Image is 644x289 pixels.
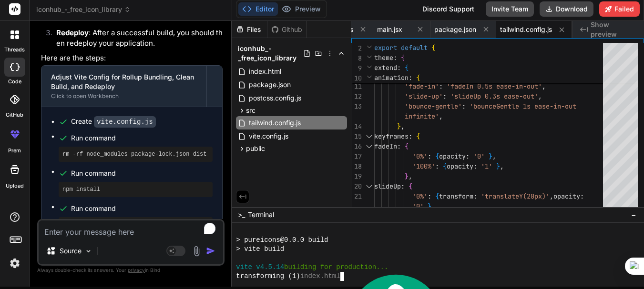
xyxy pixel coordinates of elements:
span: theme [374,53,393,62]
div: 12 [351,91,362,101]
div: Discord Support [417,1,480,17]
span: : [473,162,477,170]
span: tailwind.config.js [500,25,552,34]
span: { [416,132,420,140]
span: > pureicons@0.0.0 build [236,236,328,245]
span: : [473,192,477,200]
span: vite.config.js [248,130,289,142]
div: 20 [351,181,362,191]
span: : [439,82,443,90]
span: , [542,82,546,90]
span: : [409,132,412,140]
label: code [8,78,21,86]
span: '0%' [412,152,428,160]
span: : [401,182,405,190]
span: animation [374,73,409,82]
span: transform [439,192,473,200]
span: Run command [71,133,213,143]
span: building for production... [284,263,388,272]
div: Files [232,25,267,34]
span: iconhub_-_free_icon_library [36,5,131,14]
span: src [246,106,256,115]
span: 2 [351,43,362,53]
span: : [393,53,397,62]
span: > vite build [236,245,284,254]
span: { [409,182,412,190]
label: Upload [6,182,24,190]
span: 'slideUp 0.3s ease-out' [450,92,538,100]
span: , [401,122,405,130]
span: 'slide-up' [405,92,443,100]
img: attachment [191,246,202,257]
span: public [246,144,265,153]
div: 19 [351,171,362,181]
div: 17 [351,151,362,161]
span: extend [374,63,397,72]
span: main.jsx [377,25,402,34]
span: { [443,162,447,170]
span: '0%' [412,192,428,200]
span: , [550,192,553,200]
span: '1' [481,162,492,170]
span: 'fade-in' [405,82,439,90]
span: fadeIn [374,142,397,150]
p: Always double-check its answers. Your in Bind [37,266,225,275]
span: opacity [447,162,473,170]
button: Preview [278,2,325,16]
span: postcss.config.js [248,92,302,104]
div: Click to collapse the range. [363,131,375,141]
span: } [428,202,431,210]
p: Source [60,246,82,256]
span: default [401,43,428,52]
span: opacity [439,152,466,160]
span: '0' [412,202,424,210]
span: : [580,192,584,200]
span: : [409,73,412,82]
span: } [405,172,409,180]
span: , [439,112,443,120]
span: transforming (1) [236,272,300,281]
span: index.html [248,66,282,77]
span: , [500,162,504,170]
span: , [431,202,435,210]
span: tailwind.config.js [248,117,302,129]
span: } [489,152,492,160]
strong: Redeploy [56,28,89,37]
span: { [405,63,409,72]
div: Create [71,117,156,127]
span: privacy [128,267,145,273]
span: keyframes [374,132,409,140]
span: opacity [553,192,580,200]
code: vite.config.js [94,116,156,128]
span: , [409,172,412,180]
span: package.json [434,25,476,34]
span: { [435,192,439,200]
span: { [401,53,405,62]
span: : [397,142,401,150]
p: Here are the steps: [41,53,223,64]
span: slideUp [374,182,401,190]
div: Adjust Vite Config for Rollup Bundling, Clean Build, and Redeploy [51,72,197,91]
div: 18 [351,161,362,171]
label: GitHub [6,111,23,119]
span: 9 [351,63,362,73]
span: >_ [238,210,245,219]
div: 15 [351,131,362,141]
li: : After a successful build, you should then redeploy your application. [49,28,223,49]
span: Run command [71,169,213,178]
button: Failed [599,1,640,17]
span: 10 [351,73,362,83]
pre: rm -rf node_modules package-lock.json dist [62,150,209,158]
span: 'fadeIn 0.5s ease-in-out' [447,82,542,90]
span: : [397,63,401,72]
span: { [416,73,420,82]
span: : [428,152,431,160]
div: 11 [351,81,362,91]
span: index.html [300,272,340,281]
span: } [397,122,401,130]
span: : [428,192,431,200]
button: Invite Team [486,1,534,17]
span: vite v4.5.14 [236,263,284,272]
div: 16 [351,141,362,151]
img: icon [206,246,215,256]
